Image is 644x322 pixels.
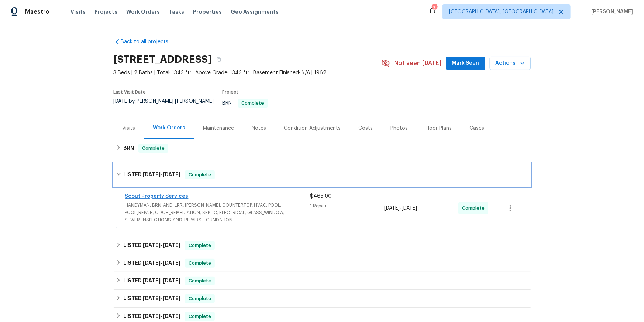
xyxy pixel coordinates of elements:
span: Tasks [169,9,184,14]
span: [DATE] [163,296,180,301]
span: [DATE] [163,313,180,319]
div: Cases [470,125,485,132]
span: BRN [223,101,268,106]
span: - [143,313,180,319]
h6: LISTED [123,241,180,250]
span: [PERSON_NAME] [588,8,633,16]
span: - [143,172,180,177]
span: [DATE] [143,243,161,248]
span: Mark Seen [452,59,479,68]
span: - [143,260,180,265]
span: - [143,278,180,283]
span: Geo Assignments [231,8,279,16]
span: [DATE] [143,260,161,265]
span: Complete [186,313,214,320]
span: Properties [193,8,222,16]
span: Not seen [DATE] [395,60,442,67]
span: Project [223,90,239,94]
span: Actions [496,59,525,68]
span: Complete [462,204,488,212]
h2: [STREET_ADDRESS] [114,56,212,63]
span: Projects [94,8,117,16]
div: Notes [252,125,266,132]
span: [DATE] [384,206,400,211]
div: Photos [391,125,408,132]
span: Work Orders [126,8,160,16]
button: Actions [490,57,531,70]
span: [DATE] [143,278,161,283]
span: Maestro [25,8,49,16]
div: LISTED [DATE]-[DATE]Complete [114,290,531,308]
span: Complete [186,242,214,249]
span: [DATE] [143,296,161,301]
div: LISTED [DATE]-[DATE]Complete [114,237,531,254]
span: Last Visit Date [114,90,146,94]
button: Mark Seen [446,57,485,70]
span: Complete [186,277,214,285]
div: LISTED [DATE]-[DATE]Complete [114,254,531,272]
h6: BRN [123,144,134,153]
h6: LISTED [123,294,180,303]
span: Complete [186,295,214,302]
span: Visits [70,8,86,16]
div: Work Orders [153,124,186,132]
h6: LISTED [123,259,180,268]
div: Costs [359,125,373,132]
div: 3 [432,4,437,12]
div: by [PERSON_NAME] [PERSON_NAME] [114,99,223,113]
span: Complete [186,260,214,267]
a: Back to all projects [114,38,185,45]
span: [DATE] [163,243,180,248]
span: Complete [239,101,267,105]
div: Floor Plans [426,125,452,132]
h6: LISTED [123,312,180,321]
div: LISTED [DATE]-[DATE]Complete [114,163,531,187]
span: - [143,243,180,248]
span: [DATE] [163,172,180,177]
div: 1 Repair [310,202,385,210]
span: [DATE] [163,278,180,283]
span: - [384,204,417,212]
span: 3 Beds | 2 Baths | Total: 1343 ft² | Above Grade: 1343 ft² | Basement Finished: N/A | 1962 [114,69,381,77]
button: Copy Address [212,53,225,66]
div: Maintenance [203,125,234,132]
span: Complete [139,145,168,152]
div: BRN Complete [114,139,531,157]
span: [DATE] [143,313,161,319]
a: Scout Property Services [125,194,189,199]
span: HANDYMAN, BRN_AND_LRR, [PERSON_NAME], COUNTERTOP, HVAC, POOL, POOL_REPAIR, ODOR_REMEDIATION, SEPT... [125,201,310,224]
span: [DATE] [163,260,180,265]
div: Visits [123,125,135,132]
span: [DATE] [114,99,129,104]
span: [DATE] [402,206,417,211]
span: [GEOGRAPHIC_DATA], [GEOGRAPHIC_DATA] [449,8,554,16]
div: LISTED [DATE]-[DATE]Complete [114,272,531,290]
h6: LISTED [123,277,180,285]
h6: LISTED [123,170,180,179]
span: - [143,296,180,301]
span: [DATE] [143,172,161,177]
div: Condition Adjustments [284,125,341,132]
span: Complete [186,171,214,179]
span: $465.00 [310,194,332,199]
